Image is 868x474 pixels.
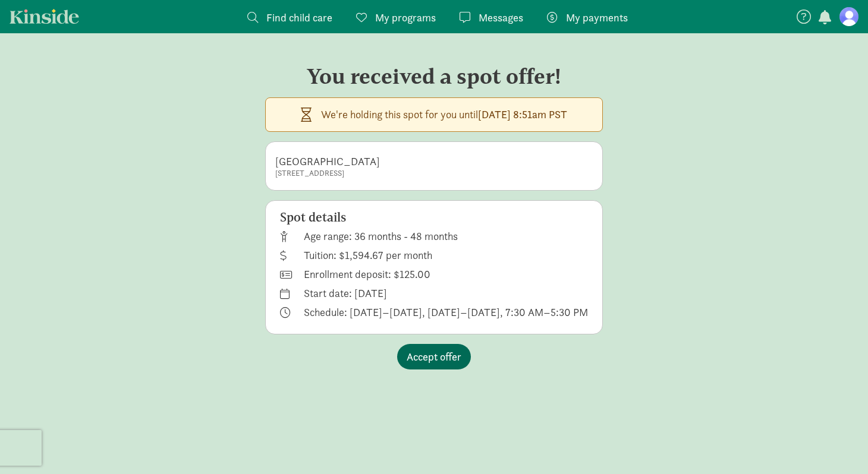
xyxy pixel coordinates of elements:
h3: You received a spot offer! [307,64,561,88]
strong: [DATE] 8:51am PST [478,108,567,121]
span: Messages [479,10,523,26]
span: Find child care [266,10,332,26]
p: Enrollment deposit: $125.00 [304,267,430,282]
p: We're holding this spot for you until [321,108,567,122]
p: [GEOGRAPHIC_DATA] [275,154,380,169]
span: My programs [375,10,436,26]
p: Age range: 36 months - 48 months [304,229,458,244]
p: Tuition: $1,594.67 per month [304,248,432,263]
a: Kinside [10,9,79,24]
span: My payments [566,10,628,26]
p: Schedule: [DATE]–[DATE], [DATE]–[DATE], 7:30 AM–5:30 PM [304,305,588,320]
span: Accept offer [407,349,461,365]
h5: Spot details [280,210,346,225]
small: [STREET_ADDRESS] [275,169,380,178]
button: Accept offer [397,344,471,369]
p: Start date: [DATE] [304,286,387,301]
